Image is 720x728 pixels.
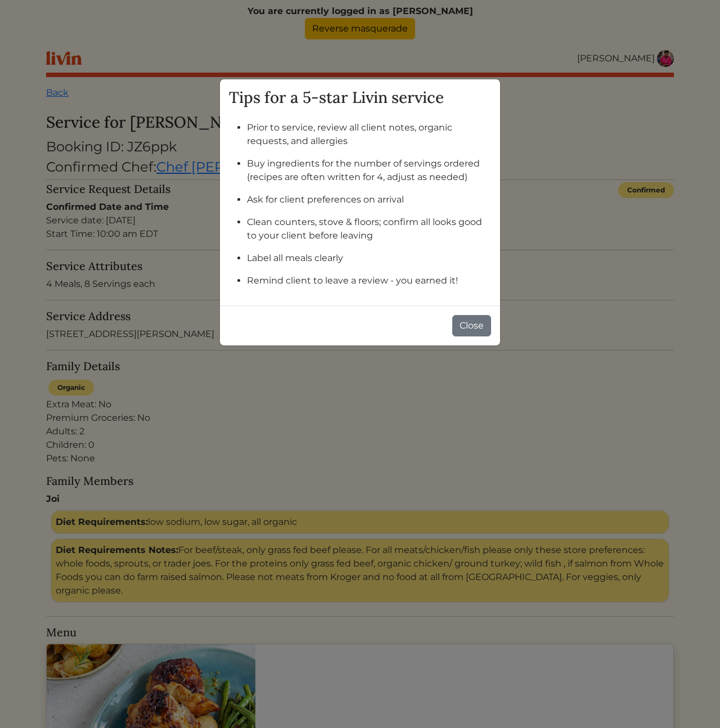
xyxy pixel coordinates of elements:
h3: Tips for a 5-star Livin service [229,88,491,107]
li: Remind client to leave a review - you earned it! [247,274,491,287]
li: Prior to service, review all client notes, organic requests, and allergies [247,121,491,148]
li: Buy ingredients for the number of servings ordered (recipes are often written for 4, adjust as ne... [247,157,491,184]
li: Clean counters, stove & floors; confirm all looks good to your client before leaving [247,215,491,242]
li: Label all meals clearly [247,251,491,265]
li: Ask for client preferences on arrival [247,193,491,206]
button: Close [452,315,491,336]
